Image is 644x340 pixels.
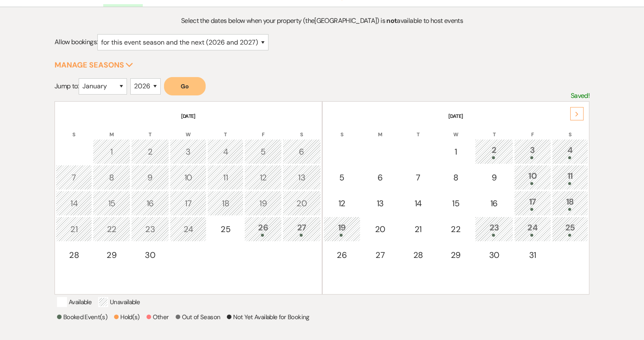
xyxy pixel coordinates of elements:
div: 17 [519,195,547,211]
div: 12 [328,197,356,210]
div: 7 [405,171,432,184]
button: Manage Seasons [55,61,133,69]
div: 31 [519,249,547,261]
div: 8 [97,171,126,184]
div: 9 [136,171,164,184]
th: T [400,121,436,138]
div: 10 [519,170,547,185]
p: Out of Season [176,312,221,322]
div: 11 [557,170,584,185]
p: Hold(s) [114,312,140,322]
div: 28 [405,249,432,261]
div: 21 [60,223,88,235]
p: Booked Event(s) [57,312,107,322]
div: 19 [249,197,277,210]
div: 20 [287,197,316,210]
p: Saved! [571,90,589,101]
div: 9 [480,171,508,184]
div: 14 [405,197,432,210]
th: S [552,121,588,138]
div: 25 [212,223,239,235]
th: T [207,121,244,138]
th: M [93,121,130,138]
div: 16 [480,197,508,210]
th: W [170,121,206,138]
div: 24 [519,221,547,237]
div: 16 [136,197,164,210]
div: 5 [328,171,356,184]
div: 17 [174,197,202,210]
div: 27 [366,249,395,261]
p: Unavailable [98,297,140,307]
p: Not Yet Available for Booking [227,312,309,322]
div: 23 [480,221,508,237]
div: 24 [174,223,202,235]
div: 18 [557,195,584,211]
div: 3 [174,145,202,158]
div: 18 [212,197,239,210]
div: 22 [97,223,126,235]
div: 4 [212,145,239,158]
div: 27 [287,221,316,237]
div: 23 [136,223,164,235]
div: 20 [366,223,395,235]
div: 4 [557,144,584,159]
th: S [56,121,92,138]
th: [DATE] [323,102,589,120]
div: 26 [249,221,277,237]
th: T [131,121,169,138]
div: 1 [442,145,470,158]
th: S [323,121,361,138]
div: 10 [174,171,202,184]
div: 25 [557,221,584,237]
p: Select the dates below when your property (the [GEOGRAPHIC_DATA] ) is available to host events [122,15,523,26]
span: Allow bookings: [55,38,97,47]
div: 13 [287,171,316,184]
div: 3 [519,144,547,159]
div: 15 [97,197,126,210]
button: Go [164,77,206,95]
div: 2 [480,144,508,159]
div: 5 [249,145,277,158]
th: W [437,121,474,138]
div: 1 [97,145,126,158]
div: 2 [136,145,164,158]
th: [DATE] [56,102,321,120]
div: 22 [442,223,470,235]
th: F [244,121,282,138]
span: Jump to: [55,82,79,90]
div: 29 [442,249,470,261]
div: 14 [60,197,88,210]
div: 12 [249,171,277,184]
p: Other [147,312,169,322]
div: 30 [480,249,508,261]
th: F [514,121,551,138]
strong: not [386,16,397,25]
div: 19 [328,221,356,237]
div: 29 [97,249,126,261]
div: 26 [328,249,356,261]
div: 15 [442,197,470,210]
th: S [283,121,321,138]
div: 13 [366,197,395,210]
div: 21 [405,223,432,235]
div: 28 [60,249,88,261]
p: Available [57,297,92,307]
div: 6 [366,171,395,184]
div: 30 [136,249,164,261]
div: 7 [60,171,88,184]
th: T [475,121,513,138]
th: M [361,121,399,138]
div: 11 [212,171,239,184]
div: 6 [287,145,316,158]
div: 8 [442,171,470,184]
